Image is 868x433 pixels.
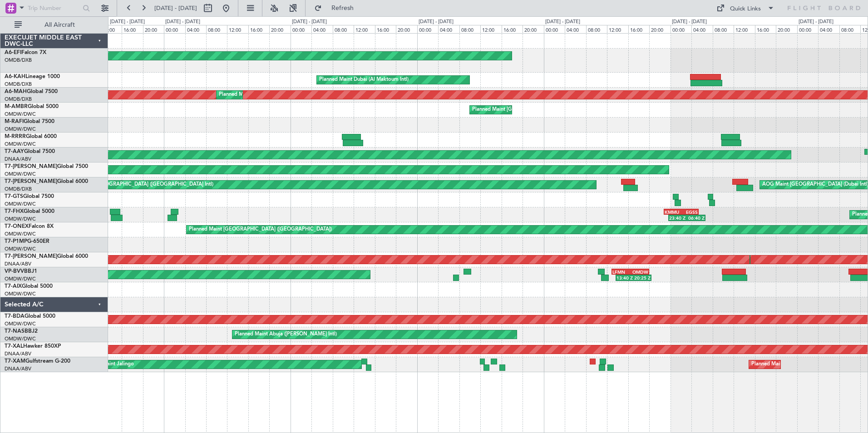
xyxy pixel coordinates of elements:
div: 08:00 [459,25,480,33]
a: OMDW/DWC [5,320,36,327]
div: 13:40 Z [616,275,633,280]
a: T7-XAMGulfstream G-200 [5,359,70,364]
div: 16:00 [628,25,649,33]
a: T7-P1MPG-650ER [5,239,49,244]
div: 16:00 [755,25,776,33]
div: 00:00 [164,25,185,33]
div: [DATE] - [DATE] [799,18,833,26]
span: T7-GTS [5,194,23,199]
span: T7-FHX [5,209,24,214]
a: DNAA/ABV [5,350,31,357]
div: 12:00 [227,25,248,33]
div: 08:00 [206,25,227,33]
div: Planned Maint [GEOGRAPHIC_DATA] ([GEOGRAPHIC_DATA] Intl) [219,88,370,102]
div: Planned Maint Dubai (Al Maktoum Intl) [319,73,409,87]
div: 12:00 [607,25,628,33]
span: M-RAFI [5,119,24,124]
a: OMDB/DXB [5,96,32,103]
a: T7-NASBBJ2 [5,329,38,334]
div: Planned Maint Abuja ([PERSON_NAME] Intl) [235,328,337,341]
span: A6-EFI [5,50,21,55]
div: 20:00 [269,25,290,33]
a: OMDB/DXB [5,186,32,192]
div: EGSS [681,209,698,215]
a: A6-KAHLineage 1000 [5,74,60,79]
span: T7-P1MP [5,239,27,244]
span: [DATE] - [DATE] [154,4,197,12]
span: M-AMBR [5,104,28,109]
div: 08:00 [713,25,734,33]
a: T7-ONEXFalcon 8X [5,224,54,229]
a: T7-[PERSON_NAME]Global 6000 [5,254,88,259]
div: Planned Maint [GEOGRAPHIC_DATA] ([GEOGRAPHIC_DATA] Intl) [62,178,213,192]
div: 00:00 [671,25,691,33]
div: AOG Maint Jalingo [89,358,134,371]
div: 08:00 [333,25,354,33]
a: OMDW/DWC [5,126,36,133]
div: Planned Maint Abuja ([PERSON_NAME] Intl) [751,358,853,371]
span: Refresh [324,5,362,11]
div: Planned Maint [GEOGRAPHIC_DATA] ([GEOGRAPHIC_DATA]) [472,103,615,117]
a: T7-[PERSON_NAME]Global 6000 [5,179,88,184]
a: OMDW/DWC [5,276,36,282]
div: 00:00 [291,25,311,33]
a: M-RAFIGlobal 7500 [5,119,54,124]
div: 12:00 [101,25,122,33]
a: OMDW/DWC [5,290,36,297]
a: T7-AIXGlobal 5000 [5,284,53,289]
span: T7-NAS [5,329,25,334]
div: 04:00 [691,25,712,33]
a: T7-AAYGlobal 7500 [5,149,55,154]
a: T7-[PERSON_NAME]Global 7500 [5,164,88,169]
div: 12:00 [734,25,755,33]
a: DNAA/ABV [5,156,31,162]
div: 00:00 [544,25,565,33]
div: [DATE] - [DATE] [110,18,145,26]
a: OMDW/DWC [5,201,36,207]
div: 04:00 [438,25,459,33]
a: OMDW/DWC [5,141,36,148]
a: OMDW/DWC [5,171,36,177]
a: T7-GTSGlobal 7500 [5,194,54,199]
span: VP-BVV [5,269,24,274]
a: OMDB/DXB [5,81,32,88]
button: All Aircraft [10,18,99,32]
div: [DATE] - [DATE] [292,18,327,26]
div: 16:00 [375,25,396,33]
div: 12:00 [480,25,501,33]
a: OMDW/DWC [5,216,36,222]
div: 20:00 [396,25,417,33]
div: 04:00 [311,25,332,33]
span: T7-XAL [5,344,23,349]
div: [DATE] - [DATE] [165,18,200,26]
div: Planned Maint [GEOGRAPHIC_DATA] ([GEOGRAPHIC_DATA]) [189,223,332,236]
div: 06:40 Z [687,215,705,221]
a: DNAA/ABV [5,365,31,372]
a: OMDW/DWC [5,335,36,342]
div: 08:00 [839,25,860,33]
a: A6-MAHGlobal 7500 [5,89,58,94]
div: 20:00 [143,25,164,33]
div: Quick Links [730,5,761,14]
div: 04:00 [818,25,839,33]
div: 23:40 Z [669,215,687,221]
span: A6-MAH [5,89,27,94]
div: 04:00 [185,25,206,33]
div: 20:00 [649,25,670,33]
a: T7-BDAGlobal 5000 [5,314,55,319]
span: M-RRRR [5,134,26,139]
div: 16:00 [248,25,269,33]
button: Refresh [310,1,365,15]
div: LFMN [612,269,630,275]
span: T7-[PERSON_NAME] [5,254,57,259]
a: VP-BVVBBJ1 [5,269,37,274]
div: 20:25 Z [633,275,650,280]
a: OMDW/DWC [5,246,36,252]
div: 16:00 [502,25,523,33]
span: T7-[PERSON_NAME] [5,164,57,169]
a: M-AMBRGlobal 5000 [5,104,59,109]
span: T7-AAY [5,149,24,154]
div: 16:00 [122,25,143,33]
a: DNAA/ABV [5,261,31,267]
div: 20:00 [776,25,797,33]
